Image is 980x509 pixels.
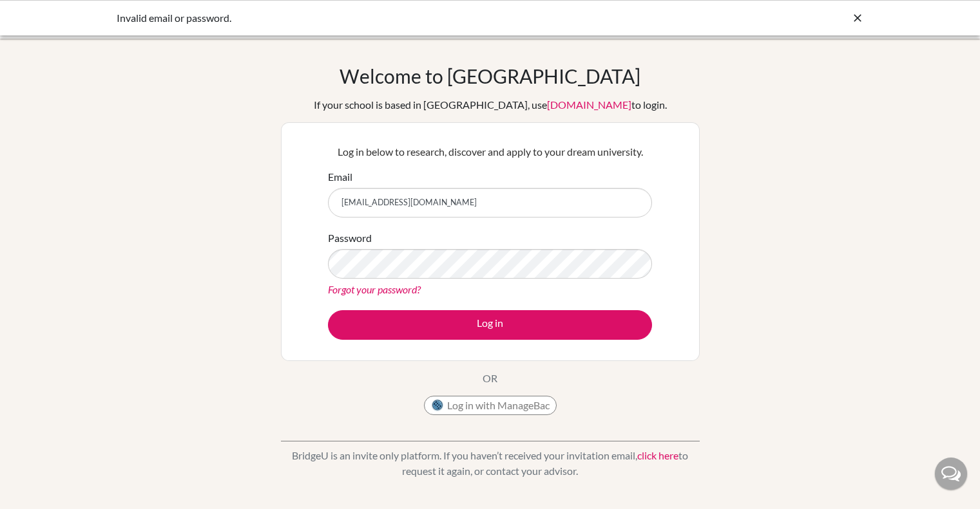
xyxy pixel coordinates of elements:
[340,64,640,88] h1: Welcome to [GEOGRAPHIC_DATA]
[314,97,667,113] div: If your school is based in [GEOGRAPHIC_DATA], use to login.
[424,396,557,415] button: Log in with ManageBac
[328,310,652,340] button: Log in
[483,371,497,386] p: OR
[328,169,352,185] label: Email
[117,10,671,26] div: Invalid email or password.
[328,144,652,160] p: Log in below to research, discover and apply to your dream university.
[547,98,631,111] a: [DOMAIN_NAME]
[328,230,372,246] label: Password
[281,448,700,479] p: BridgeU is an invite only platform. If you haven’t received your invitation email, to request it ...
[328,283,421,295] a: Forgot your password?
[637,449,678,461] a: click here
